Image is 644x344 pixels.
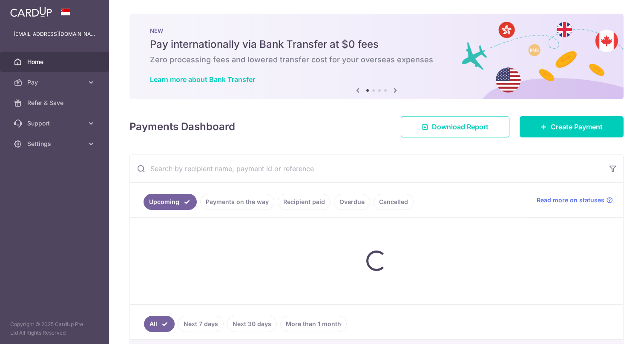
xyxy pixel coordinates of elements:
[27,99,83,107] span: Refer & Save
[27,119,83,128] span: Support
[200,194,274,210] a: Payments on the way
[27,58,83,66] span: Home
[10,7,52,17] img: CardUp
[144,316,175,332] a: All
[178,316,224,332] a: Next 7 days
[551,122,603,132] span: Create Payment
[334,194,370,210] a: Overdue
[150,27,603,34] p: NEW
[520,116,624,137] a: Create Payment
[537,196,613,204] a: Read more on statuses
[129,14,624,99] img: Bank transfer banner
[27,78,83,87] span: Pay
[130,155,603,182] input: Search by recipient name, payment id or reference
[14,30,95,38] p: lohkepkee@gmail.com
[278,194,331,210] a: Recipient paid
[129,119,235,134] h4: Payments Dashboard
[280,316,347,332] a: More than 1 month
[227,316,277,332] a: Next 30 days
[150,75,255,84] a: Learn more about Bank Transfer
[150,55,603,65] h6: Zero processing fees and lowered transfer cost for your overseas expenses
[537,196,604,204] span: Read more on statuses
[27,140,83,148] span: Settings
[374,194,414,210] a: Cancelled
[144,194,197,210] a: Upcoming
[432,122,489,132] span: Download Report
[401,116,509,137] a: Download Report
[150,38,603,51] h5: Pay internationally via Bank Transfer at $0 fees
